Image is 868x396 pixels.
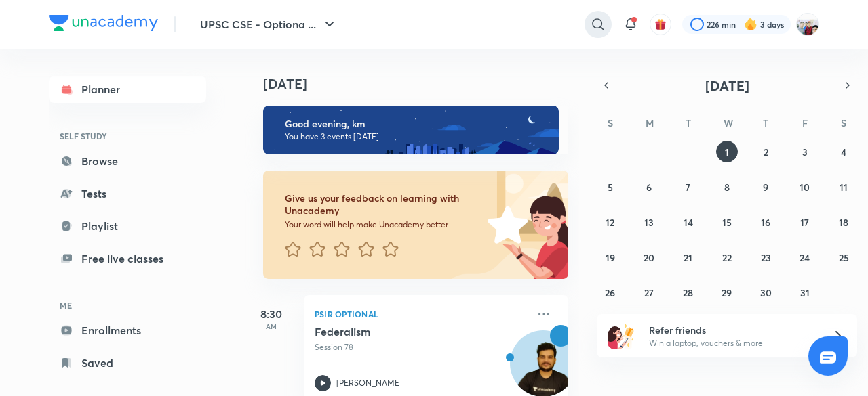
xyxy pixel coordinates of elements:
button: October 15, 2025 [716,211,738,233]
abbr: October 5, 2025 [608,181,613,194]
button: October 6, 2025 [638,176,660,198]
p: Your word will help make Unacademy better [285,219,483,230]
button: October 2, 2025 [755,141,776,162]
button: October 17, 2025 [794,211,816,233]
abbr: October 28, 2025 [683,286,693,299]
button: October 9, 2025 [755,176,776,198]
abbr: October 25, 2025 [839,251,849,264]
abbr: October 9, 2025 [763,181,768,194]
a: Playlist [49,213,206,240]
abbr: October 3, 2025 [802,146,808,158]
abbr: October 17, 2025 [800,216,809,229]
abbr: October 11, 2025 [840,181,848,194]
button: avatar [650,14,671,35]
p: You have 3 events [DATE] [285,131,547,142]
abbr: October 4, 2025 [841,146,846,158]
abbr: Sunday [608,116,613,129]
abbr: Saturday [841,116,846,129]
a: Planner [49,76,206,103]
button: UPSC CSE - Optiona ... [192,11,346,38]
img: km swarthi [796,13,819,36]
abbr: October 6, 2025 [646,181,652,194]
h4: [DATE] [263,76,582,92]
abbr: October 1, 2025 [725,146,729,158]
abbr: October 7, 2025 [686,181,690,194]
button: October 11, 2025 [833,176,854,198]
button: October 19, 2025 [599,246,621,268]
a: Free live classes [49,245,206,272]
button: October 20, 2025 [638,246,660,268]
span: [DATE] [705,76,749,95]
abbr: October 15, 2025 [722,216,732,229]
img: avatar [654,18,667,30]
abbr: Tuesday [686,116,691,129]
button: October 22, 2025 [716,246,738,268]
button: October 31, 2025 [794,282,816,303]
abbr: October 21, 2025 [684,251,692,264]
img: referral [608,322,635,349]
abbr: Friday [802,116,808,129]
abbr: October 27, 2025 [644,286,654,299]
abbr: October 12, 2025 [606,216,614,229]
p: AM [244,322,298,330]
button: October 4, 2025 [833,141,854,162]
button: October 26, 2025 [599,282,621,303]
abbr: October 24, 2025 [800,251,810,264]
button: October 10, 2025 [794,176,816,198]
a: Tests [49,180,206,207]
abbr: October 26, 2025 [605,286,615,299]
p: Win a laptop, vouchers & more [649,337,816,349]
abbr: October 30, 2025 [760,286,772,299]
abbr: October 10, 2025 [800,181,810,194]
h6: Give us your feedback on learning with Unacademy [285,192,483,217]
abbr: October 2, 2025 [764,146,768,158]
button: October 30, 2025 [755,282,776,303]
button: October 18, 2025 [833,211,854,233]
button: October 1, 2025 [716,141,738,162]
abbr: October 22, 2025 [722,251,732,264]
button: October 25, 2025 [833,246,854,268]
abbr: October 13, 2025 [644,216,654,229]
abbr: October 29, 2025 [722,286,732,299]
img: Company Logo [49,15,158,31]
button: October 24, 2025 [794,246,816,268]
button: October 14, 2025 [677,211,699,233]
abbr: October 31, 2025 [800,286,810,299]
abbr: October 14, 2025 [684,216,693,229]
abbr: October 18, 2025 [839,216,848,229]
h6: Good evening, km [285,118,547,130]
button: October 3, 2025 [794,141,816,162]
button: October 5, 2025 [599,176,621,198]
h5: Federalism [315,325,484,338]
abbr: Thursday [763,116,768,129]
abbr: October 20, 2025 [644,251,654,264]
button: October 12, 2025 [599,211,621,233]
p: PSIR Optional [315,306,528,322]
p: [PERSON_NAME] [336,377,402,389]
img: feedback_image [441,171,568,279]
button: October 13, 2025 [638,211,660,233]
a: Enrollments [49,317,206,344]
abbr: Wednesday [724,116,733,129]
abbr: Monday [646,116,654,129]
img: streak [744,18,757,31]
button: October 28, 2025 [677,282,699,303]
h6: Refer friends [649,323,816,337]
h5: 8:30 [244,306,298,322]
abbr: October 16, 2025 [761,216,770,229]
h6: ME [49,294,206,317]
abbr: October 23, 2025 [761,251,771,264]
abbr: October 19, 2025 [606,251,615,264]
a: Saved [49,349,206,376]
button: October 29, 2025 [716,282,738,303]
a: Browse [49,148,206,175]
button: October 16, 2025 [755,211,776,233]
button: October 27, 2025 [638,282,660,303]
abbr: October 8, 2025 [724,181,730,194]
h6: SELF STUDY [49,125,206,148]
button: October 23, 2025 [755,246,776,268]
button: [DATE] [616,76,838,95]
button: October 8, 2025 [716,176,738,198]
a: Company Logo [49,15,158,35]
button: October 21, 2025 [677,246,699,268]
